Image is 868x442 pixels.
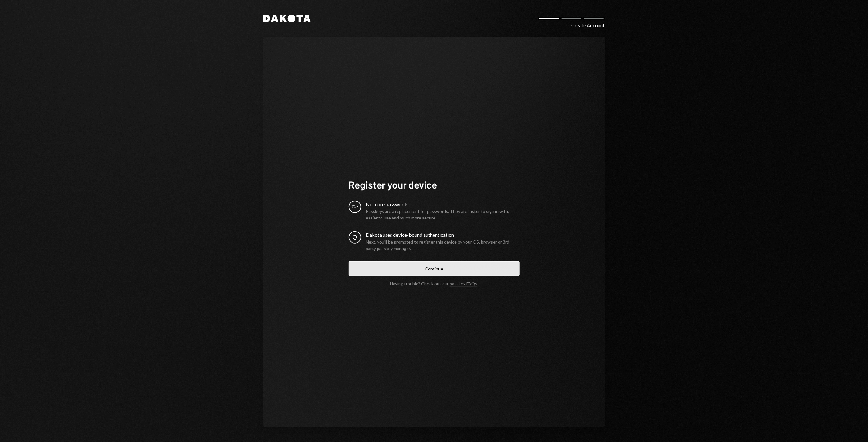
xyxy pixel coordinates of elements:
div: No more passwords [366,201,520,208]
div: Create Account [572,22,605,29]
div: Having trouble? Check out our . [390,281,478,286]
h1: Register your device [349,178,520,191]
a: passkey FAQs [450,281,477,287]
button: Continue [349,261,520,276]
div: Dakota uses device-bound authentication [366,231,520,239]
div: Passkeys are a replacement for passwords. They are faster to sign in with, easier to use and much... [366,208,520,221]
div: Next, you’ll be prompted to register this device by your OS, browser or 3rd party passkey manager. [366,239,520,252]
